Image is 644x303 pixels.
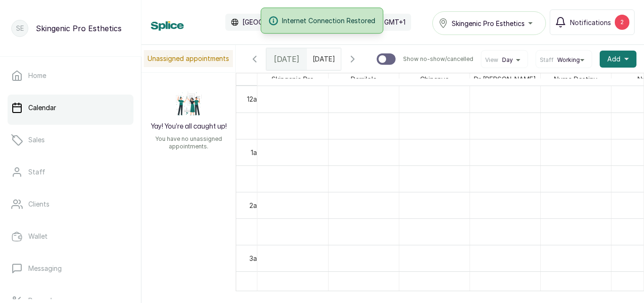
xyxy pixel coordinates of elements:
a: Wallet [8,223,133,250]
span: [DATE] [274,53,299,65]
div: 3am [248,253,264,263]
a: Messaging [8,255,133,282]
div: [DATE] [266,48,307,70]
button: StaffWorking [540,56,588,64]
a: Clients [8,191,133,217]
p: Staff [28,167,45,177]
p: Clients [28,199,50,209]
span: Damilola [349,73,379,85]
p: Unassigned appointments [144,50,233,67]
span: Staff [540,56,553,64]
div: 1am [249,147,264,157]
button: ViewDay [485,56,524,64]
span: Chinenye [418,73,451,85]
span: Internet Connection Restored [282,16,375,26]
span: Working [557,56,580,64]
span: Skingenic Pro [270,73,316,85]
div: 2am [248,200,264,210]
p: You have no unassigned appointments. [147,135,230,150]
div: 12am [245,94,264,104]
span: View [485,56,498,64]
a: Calendar [8,95,133,121]
h2: Yay! You’re all caught up! [151,122,227,131]
p: Home [28,71,46,80]
a: Home [8,62,133,89]
p: Messaging [28,264,62,273]
button: Add [600,51,636,68]
span: Add [607,54,620,64]
p: Show no-show/cancelled [403,55,473,63]
span: Day [502,56,513,64]
a: Staff [8,159,133,185]
p: Wallet [28,232,48,241]
p: Sales [28,135,45,145]
a: Sales [8,127,133,153]
p: Calendar [28,103,56,113]
span: Nurse Destiny [552,73,599,85]
span: Dr [PERSON_NAME] [472,73,538,85]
